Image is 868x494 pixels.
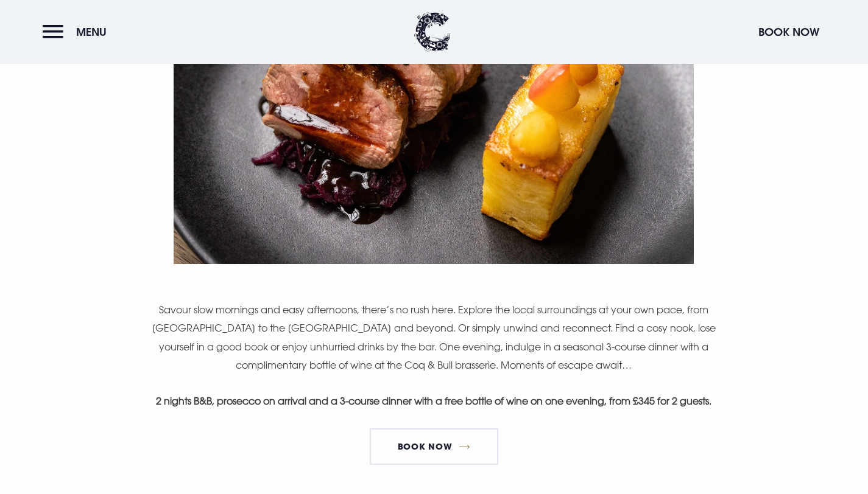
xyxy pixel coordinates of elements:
span: Menu [76,25,107,39]
button: Menu [43,19,113,45]
img: Clandeboye Lodge [414,12,451,52]
p: Savour slow mornings and easy afternoons, there’s no rush here. Explore the local surroundings at... [144,301,724,375]
button: Book Now [752,19,825,45]
strong: 2 nights B&B, prosecco on arrival and a 3-course dinner with a free bottle of wine on one evening... [156,395,711,407]
a: BOOK NOW [370,428,498,465]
